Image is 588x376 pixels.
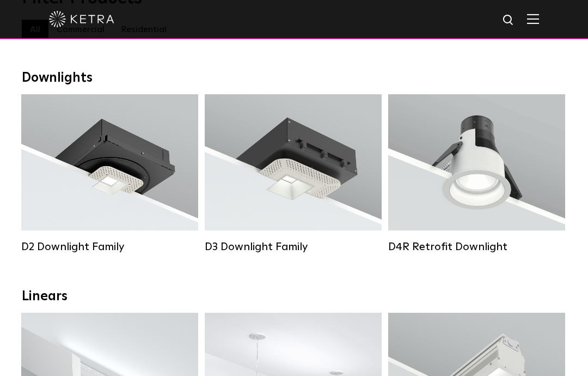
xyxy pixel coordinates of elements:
a: D2 Downlight Family Lumen Output:1200Colors:White / Black / Gloss Black / Silver / Bronze / Silve... [21,94,198,252]
div: D2 Downlight Family [21,240,198,253]
img: Hamburger%20Nav.svg [527,14,539,24]
img: ketra-logo-2019-white [49,11,114,27]
div: Linears [22,289,566,305]
div: D3 Downlight Family [205,240,382,253]
div: D4R Retrofit Downlight [388,240,565,253]
a: D4R Retrofit Downlight Lumen Output:800Colors:White / BlackBeam Angles:15° / 25° / 40° / 60°Watta... [388,94,565,252]
img: search icon [502,14,516,27]
div: Downlights [22,70,566,86]
a: D3 Downlight Family Lumen Output:700 / 900 / 1100Colors:White / Black / Silver / Bronze / Paintab... [205,94,382,252]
